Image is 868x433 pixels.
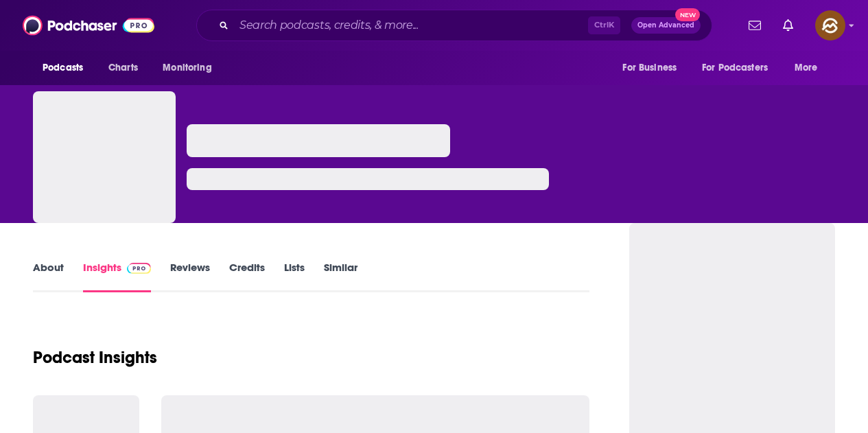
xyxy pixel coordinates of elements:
[693,55,788,81] button: open menu
[795,58,818,78] span: More
[702,58,768,78] span: For Podcasters
[622,58,677,78] span: For Business
[613,55,694,81] button: open menu
[170,261,210,292] a: Reviews
[284,261,305,292] a: Lists
[99,55,146,81] a: Charts
[127,263,151,274] img: Podchaser Pro
[234,14,588,36] input: Search podcasts, credits, & more...
[815,10,845,40] span: Logged in as hey85204
[785,55,835,81] button: open menu
[83,261,151,292] a: InsightsPodchaser Pro
[815,10,845,40] button: Show profile menu
[637,22,694,29] span: Open Advanced
[631,17,701,34] button: Open AdvancedNew
[743,14,766,37] a: Show notifications dropdown
[588,16,620,34] span: Ctrl K
[324,261,357,292] a: Similar
[777,14,799,37] a: Show notifications dropdown
[229,261,265,292] a: Credits
[33,55,101,81] button: open menu
[163,58,211,78] span: Monitoring
[33,261,64,292] a: About
[33,347,157,368] h1: Podcast Insights
[108,58,138,78] span: Charts
[675,8,700,21] span: New
[815,10,845,40] img: User Profile
[23,12,154,38] img: Podchaser - Follow, Share and Rate Podcasts
[153,55,229,81] button: open menu
[43,58,83,78] span: Podcasts
[196,10,712,41] div: Search podcasts, credits, & more...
